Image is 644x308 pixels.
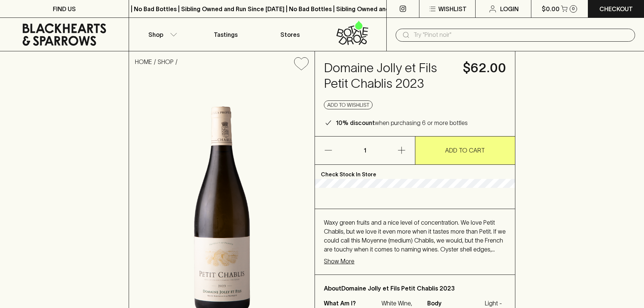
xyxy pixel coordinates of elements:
[415,137,515,164] button: ADD TO CART
[500,4,519,13] p: Login
[324,100,373,109] button: Add to wishlist
[129,18,193,51] button: Shop
[336,118,468,127] p: when purchasing 6 or more bottles
[438,4,467,13] p: Wishlist
[148,30,163,39] p: Shop
[315,165,515,179] p: Check Stock In Store
[572,7,575,11] p: 0
[324,60,454,92] h4: Domaine Jolly et Fils Petit Chablis 2023
[542,4,560,13] p: $0.00
[324,284,506,293] p: About Domaine Jolly et Fils Petit Chablis 2023
[258,18,322,51] a: Stores
[445,146,485,155] p: ADD TO CART
[158,58,174,65] a: SHOP
[291,54,312,73] button: Add to wishlist
[193,18,258,51] a: Tastings
[463,60,506,76] h4: $62.00
[356,137,374,164] p: 1
[599,4,633,13] p: Checkout
[324,257,354,266] p: Show More
[214,30,238,39] p: Tastings
[135,58,152,65] a: HOME
[280,30,300,39] p: Stores
[324,219,506,270] span: Waxy green fruits and a nice level of concentration. We love Petit Chablis, but we love it even m...
[413,29,629,41] input: Try "Pinot noir"
[53,4,76,13] p: FIND US
[336,119,375,126] b: 10% discount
